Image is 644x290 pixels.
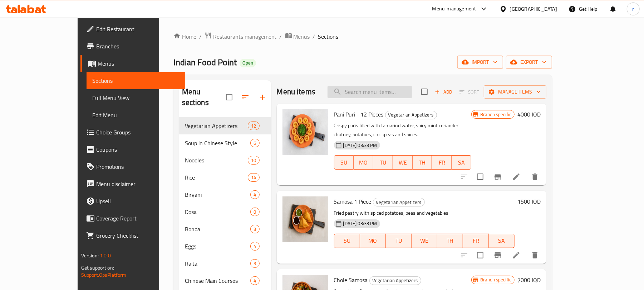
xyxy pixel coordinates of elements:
[185,225,251,233] span: Bonda
[277,86,316,97] h2: Menu items
[455,86,484,98] span: Select section first
[179,186,271,203] div: Biryani4
[369,276,421,285] div: Vegetarian Appetizers
[282,196,328,242] img: Samosa 1 Piece
[96,25,180,33] span: Edit Restaurant
[492,236,512,246] span: SA
[357,157,370,168] span: MO
[280,32,282,41] li: /
[185,208,251,216] span: Dosa
[477,276,514,283] span: Branch specific
[370,276,421,285] span: Vegetarian Appetizers
[251,260,259,267] span: 3
[96,180,180,188] span: Menu disclaimer
[248,156,259,165] div: items
[96,42,180,51] span: Branches
[251,226,259,233] span: 3
[435,157,449,168] span: FR
[490,87,541,96] span: Manage items
[81,270,127,280] a: Support.OpsPlatform
[473,248,488,263] span: Select to update
[87,72,185,89] a: Sections
[318,32,339,41] span: Sections
[452,155,471,170] button: SA
[512,58,546,67] span: export
[414,236,434,246] span: WE
[96,145,180,154] span: Coupons
[334,234,360,248] button: SU
[80,20,185,38] a: Edit Restaurant
[517,109,541,119] h6: 4000 IQD
[237,89,254,106] span: Sort sections
[80,192,185,210] a: Upsell
[360,234,386,248] button: MO
[185,122,248,130] span: Vegetarian Appetizers
[489,168,506,185] button: Branch-specific-item
[250,276,259,285] div: items
[517,196,541,206] h6: 1500 IQD
[92,94,180,102] span: Full Menu View
[80,210,185,227] a: Coverage Report
[185,156,248,165] div: Noodles
[385,111,437,119] div: Vegetarian Appetizers
[510,5,557,13] div: [GEOGRAPHIC_DATA]
[386,234,412,248] button: TU
[432,86,455,98] button: Add
[248,173,259,182] div: items
[250,208,259,216] div: items
[185,259,251,268] span: Raita
[222,90,237,105] span: Select all sections
[526,247,544,264] button: delete
[334,209,515,218] p: Fried pastry with spiced potatoes, peas and vegetables .
[250,225,259,233] div: items
[285,32,310,41] a: Menus
[96,162,180,171] span: Promotions
[373,155,393,170] button: TU
[185,173,248,182] span: Rice
[179,117,271,134] div: Vegetarian Appetizers12
[373,198,424,206] span: Vegetarian Appetizers
[96,197,180,205] span: Upsell
[334,196,372,207] span: Samosa 1 Piece
[251,243,259,250] span: 4
[185,190,251,199] span: Biryani
[98,59,180,68] span: Menus
[185,276,251,285] span: Chinese Main Courses
[248,122,259,130] div: items
[506,56,552,69] button: export
[457,56,503,69] button: import
[80,38,185,55] a: Branches
[179,203,271,220] div: Dosa8
[179,152,271,169] div: Noodles10
[473,169,488,184] span: Select to update
[396,157,410,168] span: WE
[87,89,185,106] a: Full Menu View
[334,109,384,120] span: Pani Puri - 12 Pieces
[80,158,185,175] a: Promotions
[173,54,237,70] span: Indian Food Point
[489,234,515,248] button: SA
[92,76,180,85] span: Sections
[484,85,546,99] button: Manage items
[92,111,180,119] span: Edit Menu
[337,236,357,246] span: SU
[334,275,368,285] span: Chole Samosa
[179,220,271,238] div: Bonda3
[185,139,251,147] span: Soup in Chinese Style
[240,59,256,67] div: Open
[334,155,354,170] button: SU
[512,251,521,260] a: Edit menu item
[363,236,383,246] span: MO
[432,155,452,170] button: FR
[389,236,409,246] span: TU
[454,157,468,168] span: SA
[373,198,425,206] div: Vegetarian Appetizers
[185,242,251,251] div: Eggs
[434,88,453,96] span: Add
